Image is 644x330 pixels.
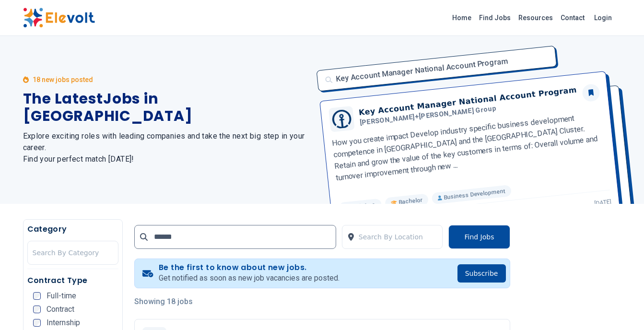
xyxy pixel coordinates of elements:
[33,306,41,313] input: Contract
[159,272,340,284] p: Get notified as soon as new job vacancies are posted.
[47,319,80,327] span: Internship
[33,319,41,327] input: Internship
[448,10,475,25] a: Home
[33,75,93,84] p: 18 new jobs posted
[557,10,588,25] a: Contact
[47,306,74,313] span: Contract
[134,296,510,307] p: Showing 18 jobs
[23,8,95,28] img: Elevolt
[457,264,506,283] button: Subscribe
[27,275,118,286] h5: Contract Type
[448,225,510,249] button: Find Jobs
[47,292,76,300] span: Full-time
[159,263,340,272] h4: Be the first to know about new jobs.
[23,90,311,125] h1: The Latest Jobs in [GEOGRAPHIC_DATA]
[475,10,515,25] a: Find Jobs
[515,10,557,25] a: Resources
[23,130,311,165] h2: Explore exciting roles with leading companies and take the next big step in your career. Find you...
[27,224,118,235] h5: Category
[588,8,618,27] a: Login
[596,284,644,330] iframe: Chat Widget
[33,292,41,300] input: Full-time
